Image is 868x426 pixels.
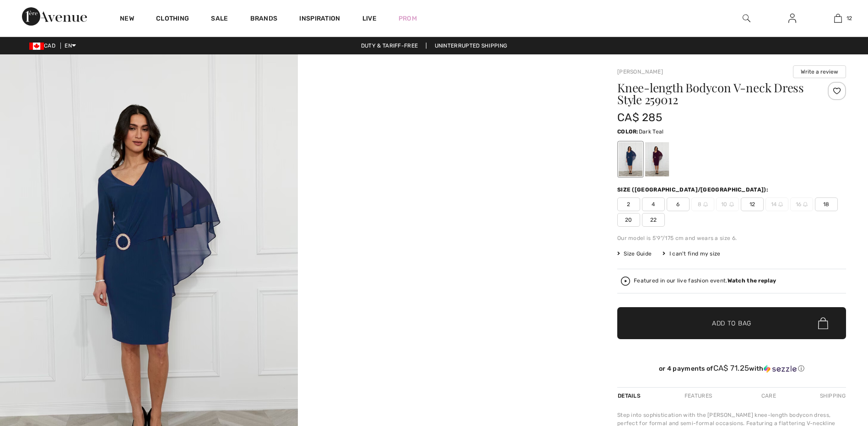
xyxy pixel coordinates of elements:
[793,65,846,78] button: Write a review
[713,363,749,373] span: CA$ 71.25
[619,142,642,176] div: Dark Teal
[815,13,860,24] a: 12
[729,202,734,207] img: ring-m.svg
[617,197,640,211] span: 2
[663,250,720,258] div: I can't find my size
[803,202,808,207] img: ring-m.svg
[29,43,59,49] span: CAD
[120,15,134,24] a: New
[22,7,87,26] img: 1ère Avenue
[691,197,714,211] span: 8
[716,197,739,211] span: 10
[621,277,630,286] img: Watch the replay
[211,15,228,24] a: Sale
[634,278,776,284] div: Featured in our live fashion event.
[65,43,76,49] span: EN
[743,13,750,24] img: search the website
[299,15,340,24] span: Inspiration
[712,319,751,328] span: Add to Bag
[617,111,662,124] span: CA$ 285
[617,388,643,404] div: Details
[677,388,720,404] div: Features
[741,197,764,211] span: 12
[617,364,846,376] div: or 4 payments ofCA$ 71.25withSezzle Click to learn more about Sezzle
[617,213,640,227] span: 20
[846,14,852,22] span: 12
[764,365,797,373] img: Sezzle
[667,197,690,211] span: 6
[818,317,828,329] img: Bag.svg
[617,364,846,373] div: or 4 payments of with
[754,388,784,404] div: Care
[781,13,803,24] a: Sign In
[617,128,639,135] span: Color:
[788,13,796,24] img: My Info
[617,307,846,339] button: Add to Bag
[645,142,669,176] div: Deep plum
[728,277,776,284] strong: Watch the replay
[617,250,652,258] span: Size Guide
[642,197,665,211] span: 4
[362,14,377,23] a: Live
[766,197,788,211] span: 14
[29,43,44,50] img: Canadian Dollar
[815,197,838,211] span: 18
[156,15,189,24] a: Clothing
[639,128,664,135] span: Dark Teal
[778,202,783,207] img: ring-m.svg
[617,186,770,194] div: Size ([GEOGRAPHIC_DATA]/[GEOGRAPHIC_DATA]):
[834,13,842,24] img: My Bag
[617,82,808,106] h1: Knee-length Bodycon V-neck Dress Style 259012
[617,234,846,242] div: Our model is 5'9"/175 cm and wears a size 6.
[642,213,665,227] span: 22
[703,202,708,207] img: ring-m.svg
[250,15,278,24] a: Brands
[790,197,813,211] span: 16
[818,388,846,404] div: Shipping
[617,69,663,75] a: [PERSON_NAME]
[399,14,417,23] a: Prom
